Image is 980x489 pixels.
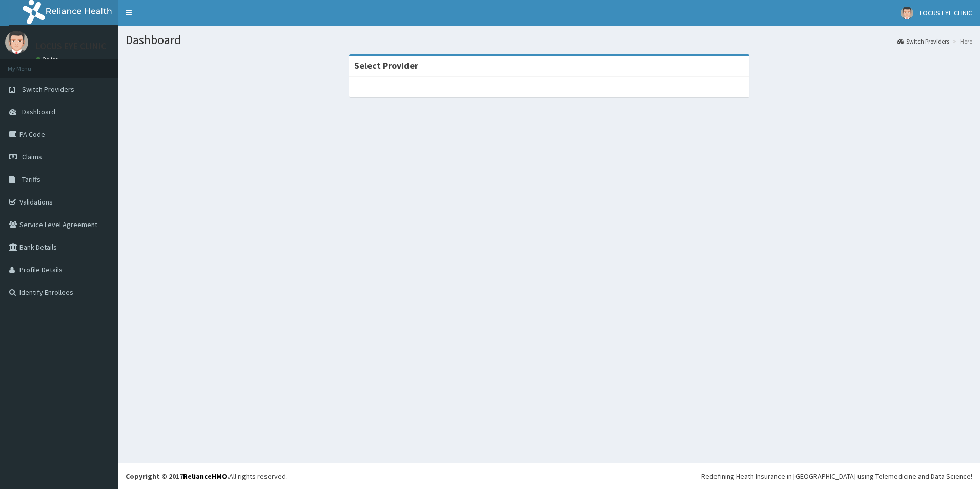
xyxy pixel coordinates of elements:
[701,471,972,481] div: Redefining Heath Insurance in [GEOGRAPHIC_DATA] using Telemedicine and Data Science!
[126,33,972,47] h1: Dashboard
[354,59,418,71] strong: Select Provider
[22,107,55,116] span: Dashboard
[950,37,972,46] li: Here
[897,37,949,46] a: Switch Providers
[22,175,40,184] span: Tariffs
[118,463,980,489] footer: All rights reserved.
[36,56,60,63] a: Online
[901,7,913,19] img: User Image
[5,31,28,54] img: User Image
[183,472,227,481] a: RelianceHMO
[22,85,74,94] span: Switch Providers
[22,152,42,161] span: Claims
[920,8,972,17] span: LOCUS EYE CLINIC
[126,472,229,481] strong: Copyright © 2017 .
[36,42,106,51] p: LOCUS EYE CLINIC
